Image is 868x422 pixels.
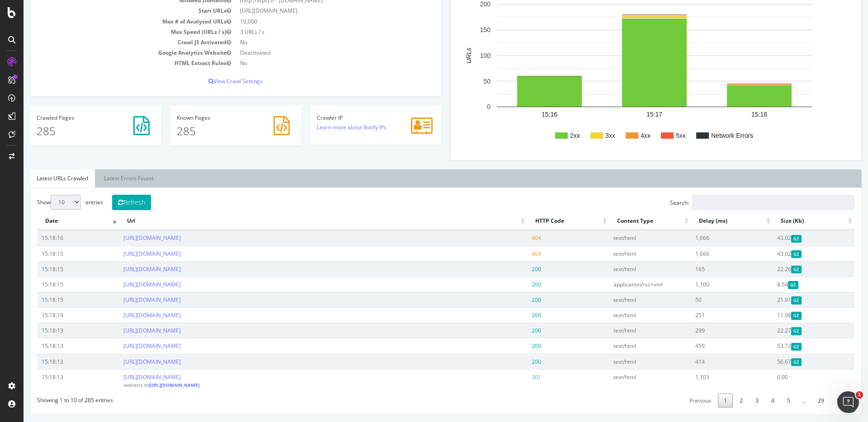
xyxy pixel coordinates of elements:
td: 251 [667,307,749,323]
a: Latest Errors Found [74,169,137,188]
a: [URL][DOMAIN_NAME] [100,234,157,242]
span: Gzipped Content [768,250,778,258]
span: 200 [508,265,518,273]
td: 3 URLs / s [212,27,410,37]
a: Previous [660,394,693,408]
text: 200 [457,1,467,8]
h4: Pages Crawled [13,115,131,121]
td: Max # of Analysed URLs [14,16,212,27]
span: Gzipped Content [768,266,778,273]
div: Showing 1 to 10 of 285 entries [14,392,90,404]
label: Search: [646,195,831,210]
text: 50 [460,78,467,85]
td: [URL][DOMAIN_NAME] [212,5,410,16]
iframe: Intercom live chat [837,391,859,413]
td: 15:18:15 [14,277,95,292]
td: text/html [585,369,667,392]
td: 0.00 [749,369,831,392]
th: Content Type: activate to sort column ascending [585,212,667,230]
span: Gzipped Content [768,327,778,335]
text: 100 [457,52,467,59]
td: 1,100 [667,277,749,292]
small: redirects to [100,382,176,388]
text: 4xx [617,132,627,139]
td: 50 [667,292,749,307]
a: 3 [726,394,741,408]
span: 200 [508,327,518,334]
th: Size (Kb): activate to sort column ascending [749,212,831,230]
td: 10,000 [212,16,410,27]
td: No [212,37,410,47]
td: 459 [667,338,749,353]
span: Gzipped Content [764,281,775,289]
text: 5xx [652,132,662,139]
button: Refresh [89,195,127,210]
p: 285 [153,123,271,139]
h4: Pages Known [153,115,271,121]
label: Show entries [14,195,80,210]
th: Url: activate to sort column ascending [95,212,503,230]
th: Delay (ms): activate to sort column ascending [667,212,749,230]
th: HTTP Code: activate to sort column ascending [504,212,585,230]
a: 1 [694,394,709,408]
td: 299 [667,323,749,338]
span: Gzipped Content [768,358,778,366]
td: 15:18:13 [14,323,95,338]
td: 15:18:16 [14,230,95,245]
a: [URL][DOMAIN_NAME] [100,250,157,258]
td: 1,666 [667,230,749,245]
span: Gzipped Content [768,343,778,351]
span: 1 [856,391,863,399]
td: 56.67 [749,354,831,369]
td: 1,103 [667,369,749,392]
span: Gzipped Content [768,235,778,243]
select: Showentries [27,195,57,210]
td: Crawl JS Activated [14,37,212,47]
td: 43.02 [749,230,831,245]
td: Deactivated [212,47,410,58]
td: 15:18:13 [14,338,95,353]
td: 53.73 [749,338,831,353]
a: Learn more about Botify IPs [293,123,363,131]
td: text/html [585,354,667,369]
td: 15:18:15 [14,246,95,261]
text: 15:18 [728,111,744,118]
td: 21.91 [749,292,831,307]
td: Google Analytics Website [14,47,212,58]
a: [URL][DOMAIN_NAME] [100,342,157,350]
td: text/html [585,307,667,323]
a: Latest URLs Crawled [6,169,71,188]
td: Max Speed (URLs / s) [14,27,212,37]
text: 2xx [547,132,557,139]
td: application/rss+xml [585,277,667,292]
a: 29 [788,394,807,408]
td: No [212,58,410,68]
td: HTML Extract Rules [14,58,212,68]
td: 414 [667,354,749,369]
th: Date: activate to sort column ascending [14,212,95,230]
span: 404 [508,250,518,258]
td: text/html [585,246,667,261]
a: [URL][DOMAIN_NAME] [100,311,157,319]
p: View Crawl Settings [14,77,410,85]
a: [URL][DOMAIN_NAME] [125,382,176,388]
td: 15:18:15 [14,261,95,277]
td: 165 [667,261,749,277]
span: 200 [508,296,518,304]
td: text/html [585,338,667,353]
text: Network Errors [688,132,730,139]
span: 404 [508,234,518,242]
span: 200 [508,342,518,350]
text: 15:16 [518,111,534,118]
a: [URL][DOMAIN_NAME] [100,327,157,334]
td: text/html [585,230,667,245]
td: 15:18:13 [14,354,95,369]
text: 3xx [582,132,592,139]
span: 301 [508,373,518,381]
td: 43.02 [749,246,831,261]
span: 200 [508,281,518,288]
td: 15:18:13 [14,369,95,392]
span: 200 [508,311,518,319]
a: [URL][DOMAIN_NAME] [100,373,157,381]
a: 4 [742,394,757,408]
